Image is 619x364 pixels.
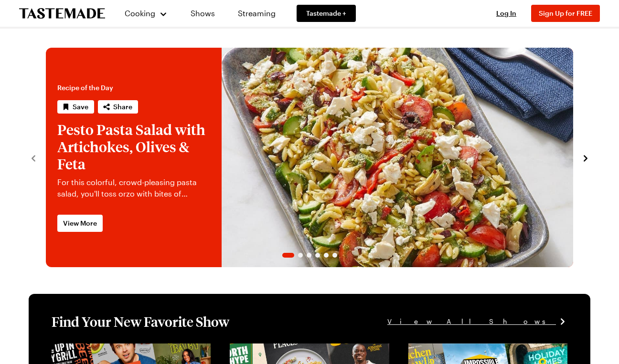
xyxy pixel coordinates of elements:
[539,9,592,17] span: Sign Up for FREE
[46,48,573,267] div: 1 / 6
[487,9,525,18] button: Log In
[306,9,346,18] span: Tastemade +
[29,152,38,163] button: navigate to previous item
[408,344,539,354] a: View full content for [object Object]
[52,313,229,330] h1: Find Your New Favorite Show
[332,253,337,258] span: Go to slide 6
[315,253,320,258] span: Go to slide 4
[57,100,94,114] button: Save recipe
[387,316,567,327] a: View All Shows
[531,5,600,22] button: Sign Up for FREE
[125,9,155,18] span: Cooking
[57,215,103,232] a: View More
[63,218,97,228] span: View More
[52,344,182,354] a: View full content for [object Object]
[19,8,105,19] a: To Tastemade Home Page
[124,2,168,25] button: Cooking
[73,102,88,112] span: Save
[387,316,556,327] span: View All Shows
[113,102,132,112] span: Share
[324,253,329,258] span: Go to slide 5
[298,253,303,258] span: Go to slide 2
[230,344,360,354] a: View full content for [object Object]
[297,5,356,22] a: Tastemade +
[98,100,138,114] button: Share
[282,253,294,258] span: Go to slide 1
[496,9,516,17] span: Log In
[581,152,590,163] button: navigate to next item
[307,253,311,258] span: Go to slide 3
